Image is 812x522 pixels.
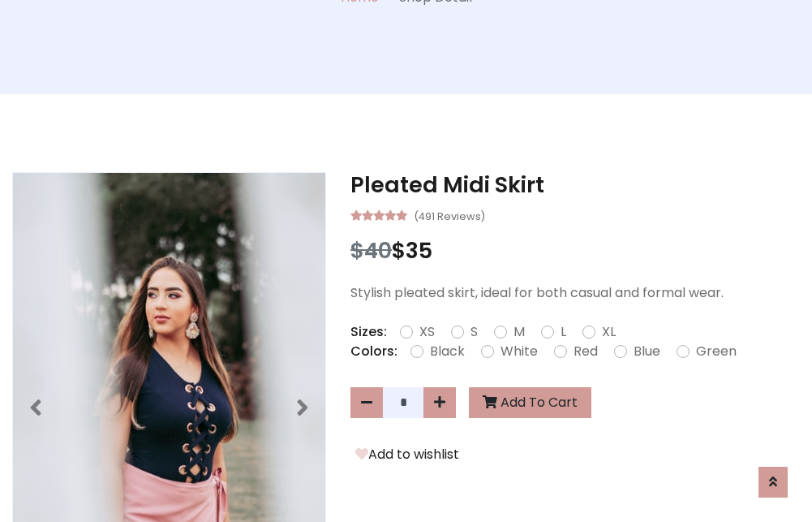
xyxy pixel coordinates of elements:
[414,205,485,225] small: (491 Reviews)
[696,342,737,361] label: Green
[634,342,660,361] label: Blue
[350,322,387,342] p: Sizes:
[602,322,616,342] label: XL
[350,283,800,303] p: Stylish pleated skirt, ideal for both casual and formal wear.
[350,172,800,198] h3: Pleated Midi Skirt
[574,342,598,361] label: Red
[350,235,392,265] span: $40
[561,322,566,342] label: L
[419,322,435,342] label: XS
[430,342,465,361] label: Black
[350,238,800,264] h3: $
[501,342,538,361] label: White
[469,387,591,418] button: Add To Cart
[350,444,464,465] button: Add to wishlist
[470,322,478,342] label: S
[406,235,432,265] span: 35
[513,322,525,342] label: M
[350,342,397,361] p: Colors:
